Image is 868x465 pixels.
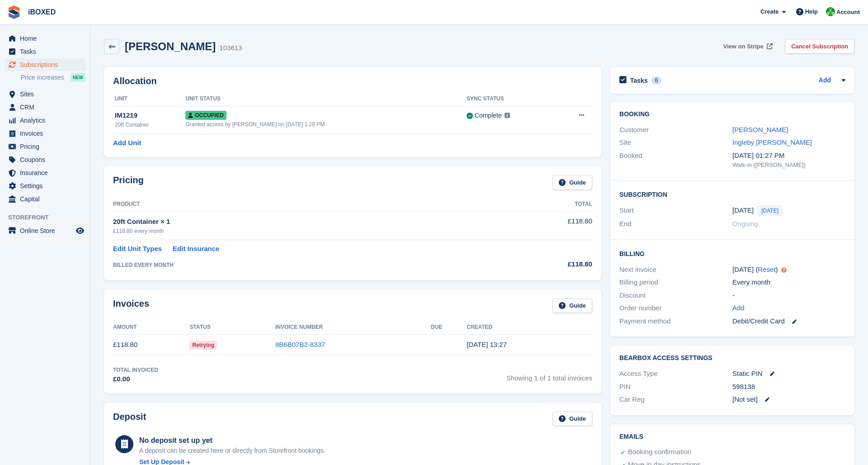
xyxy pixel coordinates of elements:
[113,244,162,254] a: Edit Unit Types
[20,166,74,179] span: Insurance
[619,277,732,288] div: Billing period
[757,205,783,216] span: [DATE]
[732,303,745,313] a: Add
[20,140,74,153] span: Pricing
[503,259,592,270] div: £118.80
[780,266,788,274] div: Tooltip anchor
[467,320,592,335] th: Created
[5,58,85,71] a: menu
[113,175,144,190] h2: Pricing
[20,88,74,100] span: Sites
[20,58,74,71] span: Subscriptions
[619,138,732,148] div: Site
[139,446,325,456] p: A deposit can be created here or directly from Storefront bookings.
[732,205,754,216] time: 2025-08-26 00:00:00 UTC
[732,277,845,288] div: Every month
[20,114,74,127] span: Analytics
[5,45,85,58] a: menu
[185,120,467,128] div: Granted access by [PERSON_NAME] on [DATE] 1:28 PM
[552,412,592,427] a: Guide
[113,320,189,335] th: Amount
[21,72,85,82] a: Price increases NEW
[20,45,74,58] span: Tasks
[20,101,74,114] span: CRM
[7,5,21,19] img: stora-icon-8386f47178a22dfd0bd8f6a31ec36ba5ce8667c1dd55bd0f319d3a0aa187defe.svg
[219,43,242,53] div: 103613
[113,374,158,384] div: £0.00
[113,335,189,355] td: £118.80
[628,447,691,458] div: Booking confirmation
[71,73,85,82] div: NEW
[505,113,510,118] img: icon-info-grey-7440780725fd019a000dd9b08b2336e03edf1995a4989e88bcd33f0948082b44.svg
[21,73,64,82] span: Price increases
[760,7,778,16] span: Create
[24,5,59,19] a: iBOXED
[5,153,85,166] a: menu
[5,166,85,179] a: menu
[619,382,732,392] div: PIN
[758,266,775,273] a: Reset
[20,224,74,237] span: Online Store
[732,369,845,379] div: Static PIN
[20,193,74,205] span: Capital
[732,138,812,146] a: Ingleby [PERSON_NAME]
[732,265,845,275] div: [DATE] ( )
[5,224,85,237] a: menu
[113,227,503,235] div: £118.80 every month
[113,261,503,269] div: BILLED EVERY MONTH
[619,316,732,327] div: Payment method
[173,244,219,254] a: Edit Insurance
[619,303,732,313] div: Order number
[113,138,141,148] a: Add Unit
[732,220,758,228] span: Ongoing
[619,205,732,216] div: Start
[785,39,854,54] a: Cancel Subscription
[619,290,732,301] div: Discount
[720,39,774,54] a: View on Stripe
[732,161,845,170] div: Walk-in ([PERSON_NAME])
[5,193,85,205] a: menu
[113,412,146,427] h2: Deposit
[5,101,85,114] a: menu
[5,114,85,127] a: menu
[819,76,831,86] a: Add
[113,92,185,106] th: Unit
[503,197,592,212] th: Total
[732,394,845,405] div: [Not set]
[467,341,507,348] time: 2025-08-26 12:27:47 UTC
[20,127,74,140] span: Invoices
[113,217,503,227] div: 20ft Container × 1
[75,225,85,236] a: Preview store
[113,366,158,374] div: Total Invoiced
[732,290,845,301] div: -
[275,341,325,348] a: 8B6B07B2-8337
[431,320,467,335] th: Due
[723,42,764,51] span: View on Stripe
[5,32,85,45] a: menu
[732,382,845,392] div: 598138
[619,369,732,379] div: Access Type
[836,8,860,17] span: Account
[552,175,592,190] a: Guide
[651,76,662,85] div: 0
[113,197,503,212] th: Product
[275,320,431,335] th: Invoice Number
[619,265,732,275] div: Next invoice
[185,92,467,106] th: Unit Status
[475,111,502,120] div: Complete
[185,111,226,120] span: Occupied
[619,249,845,258] h2: Billing
[8,213,90,222] span: Storefront
[5,127,85,140] a: menu
[619,111,845,118] h2: Booking
[552,299,592,313] a: Guide
[732,126,788,133] a: [PERSON_NAME]
[125,40,216,52] h2: [PERSON_NAME]
[113,76,592,86] h2: Allocation
[115,110,185,121] div: IM1219
[5,140,85,153] a: menu
[113,299,149,313] h2: Invoices
[189,320,275,335] th: Status
[619,219,732,229] div: End
[732,316,845,327] div: Debit/Credit Card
